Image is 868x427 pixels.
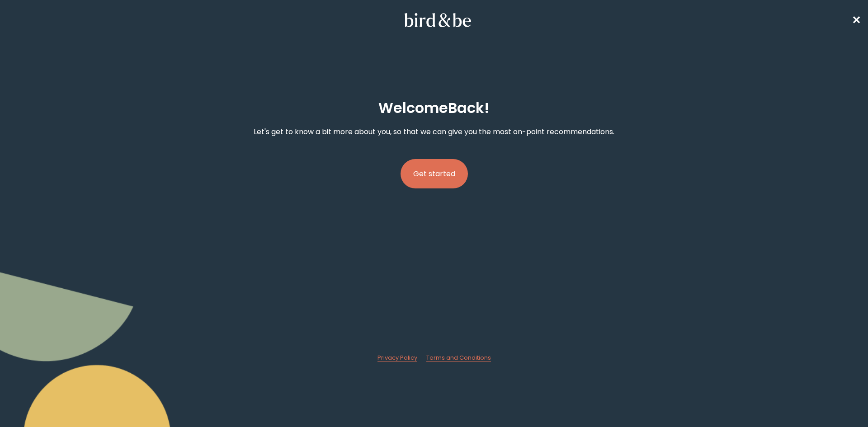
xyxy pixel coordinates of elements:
span: Privacy Policy [377,354,417,361]
a: Terms and Conditions [426,354,491,362]
iframe: Gorgias live chat messenger [823,385,859,418]
button: Get started [401,159,468,188]
a: Get started [401,145,468,203]
span: Terms and Conditions [426,354,491,361]
span: ✕ [852,13,861,28]
p: Let's get to know a bit more about you, so that we can give you the most on-point recommendations. [254,126,614,137]
a: ✕ [852,12,861,28]
a: Privacy Policy [377,354,417,362]
h2: Welcome Back ! [378,97,490,119]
